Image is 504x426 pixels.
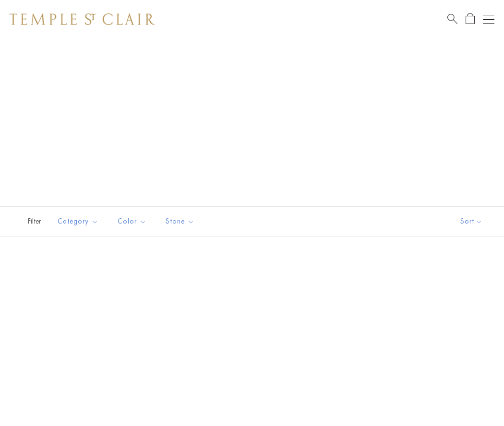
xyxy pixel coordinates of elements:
[50,211,106,232] button: Category
[439,207,504,236] button: Show sort by
[447,13,457,25] a: Search
[161,215,202,227] span: Stone
[158,211,202,232] button: Stone
[110,211,154,232] button: Color
[466,13,475,25] a: Open Shopping Bag
[53,215,106,227] span: Category
[113,215,154,227] span: Color
[10,13,155,25] img: Temple St. Clair
[483,13,494,25] button: Open navigation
